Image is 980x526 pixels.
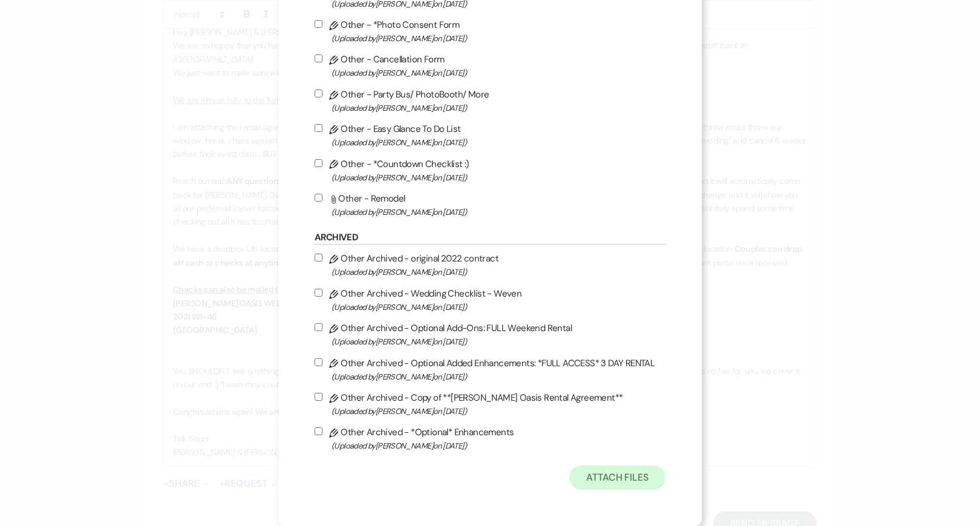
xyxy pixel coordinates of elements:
label: Other Archived - original 2022 contract [315,251,665,279]
span: (Uploaded by [PERSON_NAME] on [DATE] ) [332,335,665,349]
input: Other Archived - Wedding Checklist - Weven(Uploaded by[PERSON_NAME]on [DATE]) [315,289,322,297]
label: Other - Remodel [315,191,665,219]
span: (Uploaded by [PERSON_NAME] on [DATE] ) [332,66,665,80]
span: (Uploaded by [PERSON_NAME] on [DATE] ) [332,404,665,418]
input: Other Archived - *Optional* Enhancements(Uploaded by[PERSON_NAME]on [DATE]) [315,427,322,435]
label: Other - Cancellation Form [315,51,665,80]
label: Other - *Countdown Checklist :) [315,156,665,185]
button: Attach Files [569,465,665,490]
input: Other - *Countdown Checklist :)(Uploaded by[PERSON_NAME]on [DATE]) [315,159,322,167]
h6: Archived [315,231,665,245]
span: (Uploaded by [PERSON_NAME] on [DATE] ) [332,171,665,185]
input: Other - Party Bus/ PhotoBooth/ More(Uploaded by[PERSON_NAME]on [DATE]) [315,90,322,97]
span: (Uploaded by [PERSON_NAME] on [DATE] ) [332,439,665,453]
label: Other - Easy Glance To Do List [315,121,665,150]
input: Other Archived - Optional Add-Ons: FULL Weekend Rental(Uploaded by[PERSON_NAME]on [DATE]) [315,323,322,331]
span: (Uploaded by [PERSON_NAME] on [DATE] ) [332,265,665,279]
span: (Uploaded by [PERSON_NAME] on [DATE] ) [332,205,665,219]
input: Other - Easy Glance To Do List(Uploaded by[PERSON_NAME]on [DATE]) [315,124,322,132]
span: (Uploaded by [PERSON_NAME] on [DATE] ) [332,136,665,150]
input: Other Archived - original 2022 contract(Uploaded by[PERSON_NAME]on [DATE]) [315,254,322,261]
label: Other Archived - *Optional* Enhancements [315,424,665,453]
input: Other - *Photo Consent Form(Uploaded by[PERSON_NAME]on [DATE]) [315,20,322,28]
label: Other Archived - Copy of **[PERSON_NAME] Oasis Rental Agreement** [315,390,665,418]
input: Other - Remodel(Uploaded by[PERSON_NAME]on [DATE]) [315,194,322,202]
label: Other Archived - Optional Add-Ons: FULL Weekend Rental [315,320,665,349]
input: Other - Cancellation Form(Uploaded by[PERSON_NAME]on [DATE]) [315,54,322,62]
input: Other Archived - Copy of **[PERSON_NAME] Oasis Rental Agreement**(Uploaded by[PERSON_NAME]on [DATE]) [315,393,322,401]
span: (Uploaded by [PERSON_NAME] on [DATE] ) [332,31,665,45]
input: Other Archived - Optional Added Enhancements: *FULL ACCESS* 3 DAY RENTAL(Uploaded by[PERSON_NAME]... [315,358,322,366]
label: Other - Party Bus/ PhotoBooth/ More [315,87,665,115]
span: (Uploaded by [PERSON_NAME] on [DATE] ) [332,370,665,384]
label: Other Archived - Optional Added Enhancements: *FULL ACCESS* 3 DAY RENTAL [315,355,665,384]
label: Other Archived - Wedding Checklist - Weven [315,286,665,314]
label: Other - *Photo Consent Form [315,17,665,45]
span: (Uploaded by [PERSON_NAME] on [DATE] ) [332,101,665,115]
span: (Uploaded by [PERSON_NAME] on [DATE] ) [332,300,665,314]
